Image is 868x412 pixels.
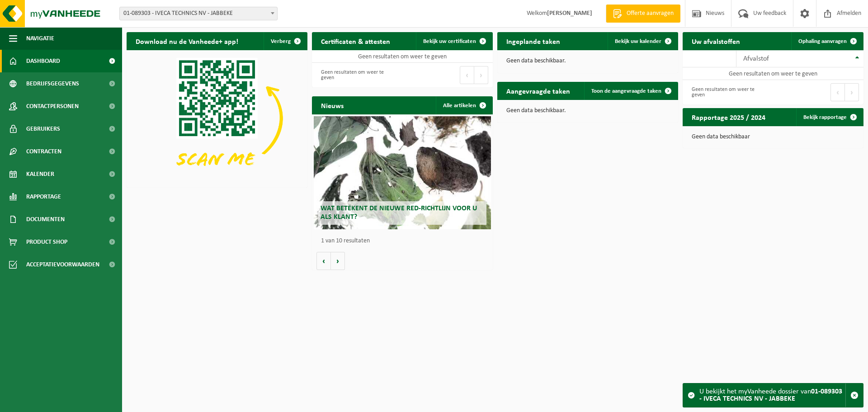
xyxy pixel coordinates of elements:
[26,185,61,208] span: Rapportage
[743,55,769,62] span: Afvalstof
[312,96,353,114] h2: Nieuws
[547,10,592,17] strong: [PERSON_NAME]
[436,96,492,114] a: Alle artikelen
[26,50,60,72] span: Dashboard
[497,32,569,50] h2: Ingeplande taken
[26,72,79,95] span: Bedrijfsgegevens
[314,116,491,229] a: Wat betekent de nieuwe RED-richtlijn voor u als klant?
[316,65,398,85] div: Geen resultaten om weer te geven
[692,134,854,140] p: Geen data beschikbaar
[683,67,863,80] td: Geen resultaten om weer te geven
[584,82,677,100] a: Toon de aangevraagde taken
[26,95,79,118] span: Contactpersonen
[683,32,749,50] h2: Uw afvalstoffen
[26,208,65,231] span: Documenten
[26,253,99,276] span: Acceptatievoorwaarden
[127,50,307,186] img: Download de VHEPlus App
[796,108,863,126] a: Bekijk rapportage
[316,252,331,270] button: Vorige
[606,5,680,23] a: Offerte aanvragen
[460,66,474,84] button: Previous
[264,32,307,50] button: Verberg
[26,27,54,50] span: Navigatie
[591,88,661,94] span: Toon de aangevraagde taken
[127,32,247,50] h2: Download nu de Vanheede+ app!
[845,83,859,101] button: Next
[321,238,488,244] p: 1 van 10 resultaten
[615,38,661,44] span: Bekijk uw kalender
[119,7,278,20] span: 01-089303 - IVECA TECHNICS NV - JABBEKE
[26,163,54,185] span: Kalender
[312,50,493,63] td: Geen resultaten om weer te geven
[506,58,669,64] p: Geen data beschikbaar.
[699,388,842,403] strong: 01-089303 - IVECA TECHNICS NV - JABBEKE
[683,108,774,126] h2: Rapportage 2025 / 2024
[699,384,845,407] div: U bekijkt het myVanheede dossier van
[26,231,67,253] span: Product Shop
[312,32,399,50] h2: Certificaten & attesten
[830,83,845,101] button: Previous
[331,252,345,270] button: Volgende
[798,38,847,44] span: Ophaling aanvragen
[416,32,492,50] a: Bekijk uw certificaten
[120,7,277,20] span: 01-089303 - IVECA TECHNICS NV - JABBEKE
[26,118,60,140] span: Gebruikers
[474,66,488,84] button: Next
[687,82,769,102] div: Geen resultaten om weer te geven
[506,108,669,114] p: Geen data beschikbaar.
[624,9,676,18] span: Offerte aanvragen
[608,32,677,50] a: Bekijk uw kalender
[26,140,61,163] span: Contracten
[321,205,477,221] span: Wat betekent de nieuwe RED-richtlijn voor u als klant?
[497,82,579,99] h2: Aangevraagde taken
[423,38,476,44] span: Bekijk uw certificaten
[791,32,863,50] a: Ophaling aanvragen
[271,38,291,44] span: Verberg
